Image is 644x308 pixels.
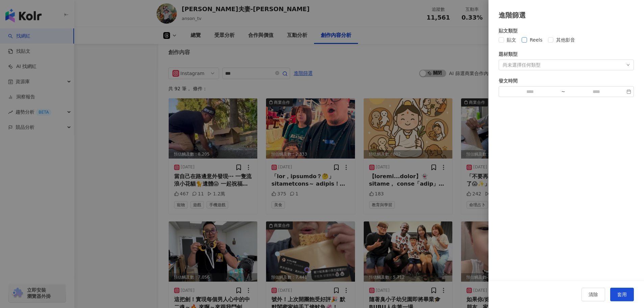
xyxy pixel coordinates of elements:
[617,292,627,297] span: 套用
[553,36,578,44] span: 其他影音
[589,292,598,297] span: 清除
[558,89,568,94] div: ~
[503,62,541,68] div: 尚未選擇任何類型
[499,10,634,20] div: 進階篩選
[504,36,519,44] span: 貼文
[581,288,605,301] button: 清除
[499,27,634,34] div: 貼文類型
[610,288,634,301] button: 套用
[499,77,634,85] div: 發文時間
[499,50,634,58] div: 題材類型
[626,63,630,67] span: down
[527,36,545,44] span: Reels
